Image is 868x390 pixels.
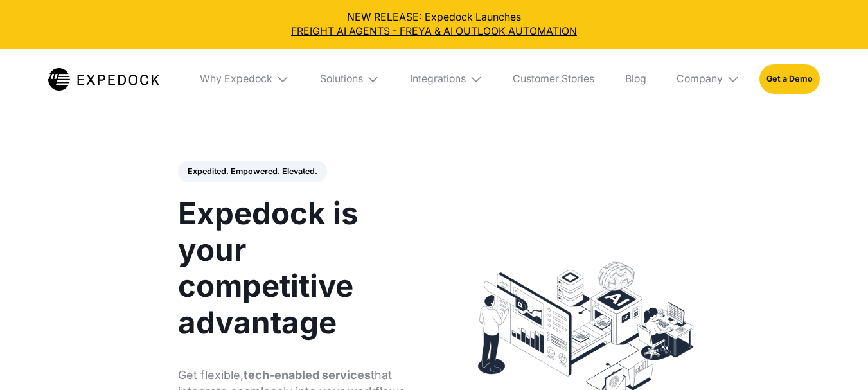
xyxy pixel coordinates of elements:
h1: Expedock is your competitive advantage [178,195,420,342]
strong: tech-enabled services [244,368,371,382]
a: Blog [615,49,657,110]
a: Customer Stories [502,49,605,110]
a: Get a Demo [759,64,820,94]
div: Why Expedock [200,73,272,85]
a: FREIGHT AI AGENTS - FREYA & AI OUTLOOK AUTOMATION [10,24,858,39]
div: Solutions [320,73,363,85]
div: Company [677,73,723,85]
div: Integrations [410,73,466,85]
div: NEW RELEASE: Expedock Launches [10,10,858,39]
